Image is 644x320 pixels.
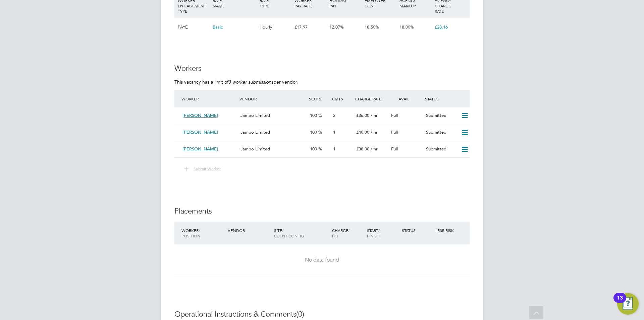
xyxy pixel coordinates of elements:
span: / hr [371,146,378,152]
div: Submitted [423,127,458,138]
div: Worker [180,224,226,242]
span: / Position [181,228,200,238]
h3: Workers [174,64,470,74]
div: No data found [181,257,463,264]
span: [PERSON_NAME] [182,112,218,118]
span: Full [391,146,398,152]
div: Charge Rate [354,93,388,105]
span: Jambo Limited [240,129,270,135]
div: IR35 Risk [435,224,458,236]
span: [PERSON_NAME] [182,146,218,152]
span: 100 [310,129,317,135]
div: Worker [180,93,238,105]
span: / Finish [367,228,380,238]
h3: Placements [174,207,470,216]
span: / hr [371,112,378,118]
span: (0) [296,310,304,319]
p: This vacancy has a limit of per vendor. [174,79,470,85]
span: / hr [371,129,378,135]
span: 12.07% [329,24,344,30]
div: Score [307,93,330,105]
span: Jambo Limited [240,146,270,152]
span: / PO [332,228,350,238]
span: 100 [310,146,317,152]
span: £38.00 [356,146,369,152]
div: Cmts [330,93,354,105]
span: Full [391,112,398,118]
span: 1 [333,129,335,135]
span: 2 [333,112,335,118]
span: £40.00 [356,129,369,135]
div: Hourly [258,17,293,37]
span: Submit Worker [194,166,221,171]
em: 3 worker submissions [228,79,273,85]
span: Jambo Limited [240,112,270,118]
div: Status [423,93,470,105]
span: 100 [310,112,317,118]
span: Full [391,129,398,135]
div: 13 [617,298,623,307]
span: £28.16 [435,24,448,30]
div: PAYE [176,17,211,37]
span: [PERSON_NAME] [182,129,218,135]
span: £36.00 [356,112,369,118]
div: Status [400,224,435,236]
div: Submitted [423,110,458,121]
button: Submit Worker [179,165,226,173]
span: / Client Config [274,228,304,238]
div: Vendor [226,224,272,236]
div: Charge [330,224,365,242]
div: Avail [388,93,423,105]
div: Submitted [423,144,458,155]
span: 18.50% [365,24,379,30]
div: £17.97 [293,17,328,37]
h3: Operational Instructions & Comments [174,310,470,319]
span: 18.00% [399,24,414,30]
span: Basic [213,24,223,30]
button: Open Resource Center, 13 new notifications [617,293,639,315]
div: Site [272,224,330,242]
div: Vendor [238,93,307,105]
div: Start [365,224,400,242]
span: 1 [333,146,335,152]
